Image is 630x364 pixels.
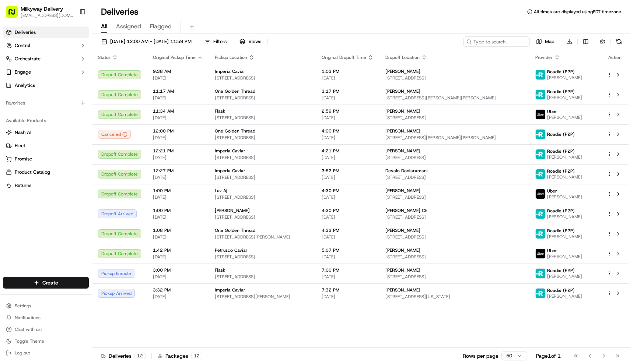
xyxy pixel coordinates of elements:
button: Refresh [614,36,624,47]
span: Original Pickup Time [153,54,196,60]
span: [PERSON_NAME] [547,194,582,200]
span: [DATE] [322,194,374,200]
span: Orchestrate [15,56,41,62]
span: [PERSON_NAME] [215,208,250,213]
span: Flask [215,267,225,273]
span: [DATE] [322,274,374,280]
span: [STREET_ADDRESS] [385,234,524,240]
span: [PERSON_NAME] [385,227,420,233]
span: 3:52 PM [322,168,374,174]
span: [PERSON_NAME] [385,267,420,273]
span: 4:33 PM [322,227,374,233]
img: roadie-logo-v2.jpg [536,70,545,79]
span: [STREET_ADDRESS][PERSON_NAME][PERSON_NAME] [385,135,524,141]
span: Returns [15,182,31,189]
span: Uber [547,248,557,254]
span: Settings [15,303,31,309]
button: Create [3,277,89,289]
span: Status [98,54,111,60]
span: One Golden Thread [215,227,255,233]
span: 4:30 PM [322,188,374,194]
span: [DATE] [322,135,374,141]
span: Flask [215,108,225,114]
img: uber-new-logo.jpeg [536,189,545,199]
span: [PERSON_NAME] [547,114,582,120]
div: Canceled [98,130,131,139]
button: Log out [3,348,89,358]
span: [DATE] [153,234,203,240]
span: [DATE] [153,254,203,260]
span: Original Dropoff Time [322,54,366,60]
span: [DATE] [153,194,203,200]
span: [DATE] [322,155,374,160]
span: [PERSON_NAME] [385,68,420,74]
button: Views [236,36,265,47]
span: [DATE] [153,115,203,121]
span: One Golden Thread [215,88,255,94]
img: roadie-logo-v2.jpg [536,269,545,278]
span: [STREET_ADDRESS] [215,254,310,260]
span: 1:00 PM [153,188,203,194]
span: Chat with us! [15,326,42,332]
a: Fleet [6,142,86,149]
span: All times are displayed using PDT timezone [534,9,621,15]
div: Action [607,54,623,60]
span: [STREET_ADDRESS] [385,194,524,200]
span: [DATE] [153,135,203,141]
span: [PERSON_NAME] [547,95,582,100]
span: 3:00 PM [153,267,203,273]
span: [PERSON_NAME] [547,234,582,240]
a: Deliveries [3,26,89,38]
span: Imperia Caviar [215,287,245,293]
span: 12:21 PM [153,148,203,154]
span: [PERSON_NAME] Ch [385,208,427,213]
a: Product Catalog [6,169,86,176]
span: 9:38 AM [153,68,203,74]
span: Notifications [15,315,41,321]
button: Engage [3,66,89,78]
span: [STREET_ADDRESS] [385,214,524,220]
span: [STREET_ADDRESS][PERSON_NAME][PERSON_NAME] [385,95,524,101]
span: Analytics [15,82,35,89]
span: [PERSON_NAME] [547,254,582,259]
span: Deliveries [15,29,36,36]
a: Analytics [3,79,89,91]
span: [PERSON_NAME] [547,174,582,180]
span: [DATE] [322,95,374,101]
img: roadie-logo-v2.jpg [536,289,545,298]
input: Type to search [463,36,530,47]
img: roadie-logo-v2.jpg [536,169,545,179]
span: [DATE] [153,95,203,101]
button: Toggle Theme [3,336,89,346]
span: Pickup Location [215,54,247,60]
button: Fleet [3,140,89,152]
span: [STREET_ADDRESS] [215,174,310,180]
img: roadie-logo-v2.jpg [536,229,545,238]
span: [STREET_ADDRESS][PERSON_NAME] [215,234,310,240]
div: 12 [134,353,146,359]
div: Available Products [3,115,89,127]
span: 7:00 PM [322,267,374,273]
img: roadie-logo-v2.jpg [536,209,545,219]
span: [STREET_ADDRESS] [385,155,524,160]
a: Promise [6,156,86,162]
span: [PERSON_NAME] [385,287,420,293]
span: Uber [547,109,557,114]
span: [PERSON_NAME] [385,188,420,194]
span: [DATE] [153,214,203,220]
span: [STREET_ADDRESS] [385,174,524,180]
span: Dropoff Location [385,54,420,60]
span: Filters [213,38,227,45]
span: 5:07 PM [322,247,374,253]
span: Petrusco Caviar [215,247,248,253]
span: [DATE] [322,75,374,81]
button: Promise [3,153,89,165]
span: [PERSON_NAME] [385,128,420,134]
button: Orchestrate [3,53,89,65]
img: uber-new-logo.jpeg [536,249,545,258]
span: 1:03 PM [322,68,374,74]
span: [DATE] [153,274,203,280]
span: Roadie (P2P) [547,228,575,234]
button: Returns [3,180,89,191]
span: Create [42,279,58,286]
